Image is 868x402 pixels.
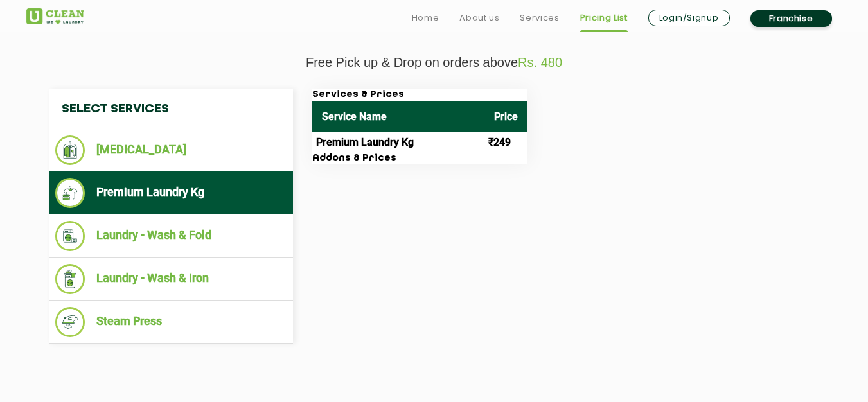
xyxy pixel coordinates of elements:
a: Services [520,10,559,26]
h3: Services & Prices [312,89,527,101]
img: Laundry - Wash & Iron [55,264,85,294]
span: Rs. 480 [518,55,562,69]
li: Steam Press [55,307,287,337]
a: Login/Signup [648,10,730,26]
li: Laundry - Wash & Iron [55,264,287,294]
li: [MEDICAL_DATA] [55,135,287,165]
li: Premium Laundry Kg [55,178,287,208]
th: Service Name [312,101,484,132]
h3: Addons & Prices [312,153,527,164]
img: Laundry - Wash & Fold [55,221,85,251]
img: UClean Laundry and Dry Cleaning [26,8,84,24]
a: About us [459,10,499,26]
p: Free Pick up & Drop on orders above [26,55,842,70]
th: Price [484,101,527,132]
img: Dry Cleaning [55,135,85,165]
a: Home [412,10,439,26]
h4: Select Services [49,89,293,129]
li: Laundry - Wash & Fold [55,221,287,251]
img: Steam Press [55,307,85,337]
img: Premium Laundry Kg [55,178,85,208]
a: Pricing List [580,10,628,26]
td: Premium Laundry Kg [312,132,484,153]
a: Franchise [750,10,832,27]
td: ₹249 [484,132,527,153]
